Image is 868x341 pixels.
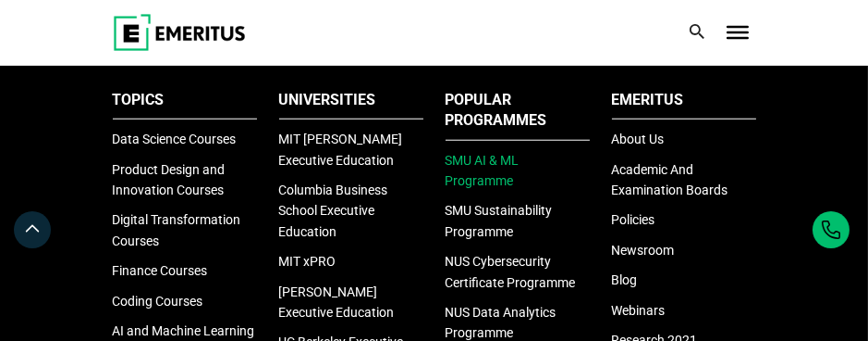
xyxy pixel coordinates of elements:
a: Finance Courses [113,263,208,278]
a: SMU AI & ML Programme [446,153,520,188]
a: Product Design and Innovation Courses [113,162,226,197]
a: MIT xPRO [279,254,336,269]
button: Toggle Menu [727,26,749,39]
a: NUS Data Analytics Programme [446,305,556,340]
a: Coding Courses [113,294,203,309]
a: Policies [612,212,655,227]
a: [PERSON_NAME] Executive Education [279,284,395,320]
a: MIT [PERSON_NAME] Executive Education [279,132,403,167]
a: Digital Transformation Courses [113,212,241,247]
a: About Us [612,132,665,146]
a: Blog [612,272,638,287]
a: NUS Cybersecurity Certificate Programme [446,254,576,289]
a: SMU Sustainability Programme [446,203,553,238]
a: Newsroom [612,243,675,258]
a: Academic And Examination Boards [612,162,728,197]
a: Data Science Courses [113,132,237,146]
a: Webinars [612,303,666,318]
a: Columbia Business School Executive Education [279,183,388,239]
